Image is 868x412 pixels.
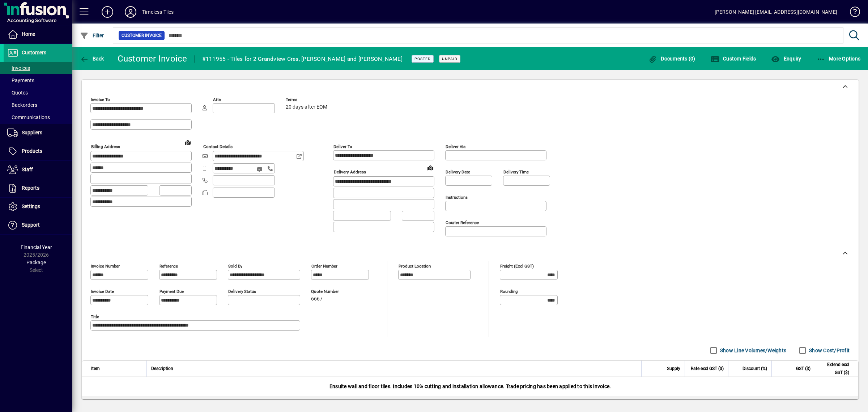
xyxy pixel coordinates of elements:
span: GST ($) [796,365,810,373]
mat-label: Freight (excl GST) [500,264,534,269]
span: Posted [414,56,431,61]
mat-label: Product location [399,264,431,269]
a: Settings [4,198,72,216]
span: Item [91,365,100,373]
span: Products [22,148,42,154]
mat-label: Payment due [159,289,184,294]
span: Discount (%) [743,365,767,373]
span: Description [151,365,173,373]
span: Support [22,222,40,228]
button: Send SMS [252,161,269,178]
a: Home [4,25,72,43]
span: Invoices [7,65,30,71]
a: View on map [425,162,436,173]
span: Staff [22,167,33,172]
mat-label: Rounding [500,289,518,294]
button: Profile [119,5,142,18]
a: Support [4,216,72,234]
mat-label: Delivery date [446,169,470,175]
a: Products [4,142,72,160]
mat-label: Order number [311,264,337,269]
span: 20 days after EOM [286,104,327,110]
span: Communications [7,114,50,120]
mat-label: Deliver To [333,144,352,149]
a: Payments [4,74,72,87]
span: Supply [667,365,680,373]
mat-label: Delivery status [228,289,256,294]
a: Communications [4,111,72,123]
span: Reports [22,185,39,191]
span: Extend excl GST ($) [820,361,849,377]
a: View on map [182,136,193,148]
span: Customer Invoice [122,32,162,39]
span: Financial Year [21,244,52,250]
mat-label: Sold by [228,264,242,269]
a: Knowledge Base [844,1,859,25]
span: Package [26,260,46,265]
app-page-header-button: Back [72,52,112,65]
span: Suppliers [22,130,42,135]
span: Quote number [311,289,354,294]
label: Show Line Volumes/Weights [719,347,786,354]
span: Documents (0) [648,56,695,62]
span: Custom Fields [711,56,756,62]
div: Ensuite wall and floor tiles. Includes 10% cutting and installation allowance. Trade pricing has ... [82,377,858,396]
a: Invoices [4,62,72,74]
span: Customers [22,50,46,55]
button: Filter [78,29,106,42]
span: More Options [817,56,861,62]
div: #111955 - Tiles for 2 Grandview Cres, [PERSON_NAME] and [PERSON_NAME] [202,53,403,65]
span: Unpaid [442,56,458,61]
span: 6667 [311,296,323,302]
div: Customer Invoice [118,53,187,64]
span: Payments [7,77,34,83]
mat-label: Invoice date [91,289,114,294]
mat-label: Delivery time [503,169,529,175]
label: Show Cost/Profit [808,347,850,354]
mat-label: Instructions [446,195,468,200]
mat-label: Invoice To [91,97,110,102]
span: Quotes [7,90,28,96]
button: Back [78,52,106,65]
button: Enquiry [769,52,803,65]
mat-label: Title [91,314,99,319]
mat-label: Invoice number [91,264,120,269]
mat-label: Courier Reference [446,220,479,225]
span: Home [22,31,35,37]
mat-label: Reference [159,264,178,269]
a: Quotes [4,87,72,99]
span: Settings [22,203,40,209]
button: Documents (0) [647,52,697,65]
div: Timeless Tiles [142,6,174,18]
span: Enquiry [771,56,801,62]
a: Reports [4,179,72,197]
span: Rate excl GST ($) [691,365,724,373]
a: Staff [4,161,72,179]
button: Add [96,5,119,18]
div: [PERSON_NAME] [EMAIL_ADDRESS][DOMAIN_NAME] [715,6,837,18]
span: Backorders [7,102,37,108]
button: More Options [815,52,863,65]
a: Backorders [4,99,72,111]
span: Terms [286,97,329,102]
a: Suppliers [4,124,72,142]
mat-label: Deliver via [446,144,465,149]
button: Custom Fields [709,52,758,65]
span: Back [80,56,104,62]
mat-label: Attn [213,97,221,102]
span: Filter [80,33,104,38]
